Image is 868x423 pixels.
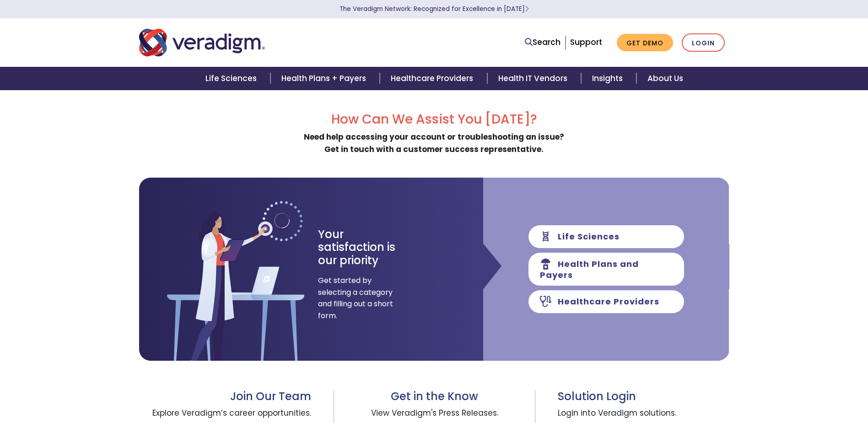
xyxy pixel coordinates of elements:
a: Search [525,36,561,49]
a: About Us [636,67,694,90]
h3: Your satisfaction is our priority [318,228,412,267]
strong: Need help accessing your account or troubleshooting an issue? Get in touch with a customer succes... [304,131,564,155]
a: Get Demo [617,34,673,52]
a: Health Plans + Payers [270,67,380,90]
img: Veradigm logo [139,27,265,58]
h2: How Can We Assist You [DATE]? [139,112,729,127]
span: Get started by selecting a category and filling out a short form. [318,275,394,321]
span: Learn More [525,5,529,13]
a: Login [682,33,725,52]
a: Support [570,37,602,48]
h3: Solution Login [558,390,729,403]
a: Health IT Vendors [487,67,581,90]
a: The Veradigm Network: Recognized for Excellence in [DATE]Learn More [340,5,529,13]
a: Life Sciences [194,67,270,90]
h3: Get in the Know [356,390,512,403]
h3: Join Our Team [139,390,312,403]
a: Insights [581,67,636,90]
a: Healthcare Providers [380,67,487,90]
